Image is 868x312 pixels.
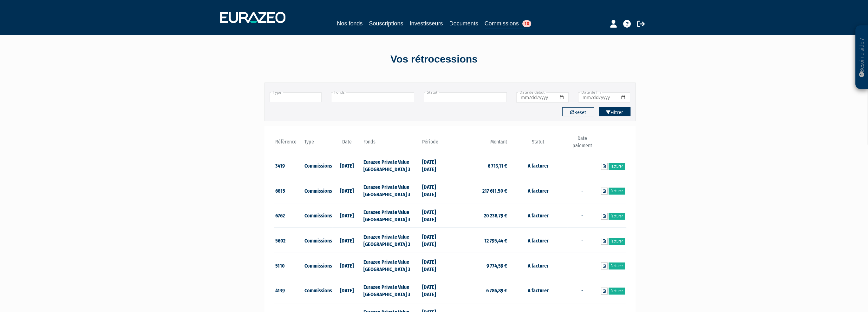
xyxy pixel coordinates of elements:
[509,253,567,278] td: A facturer
[522,20,531,27] span: 10
[332,135,362,153] th: Date
[421,278,450,303] td: [DATE] [DATE]
[337,19,362,28] a: Nos fonds
[609,238,625,245] a: Facturer
[609,163,625,170] a: Facturer
[332,178,362,203] td: [DATE]
[450,253,509,278] td: 9 774,59 €
[421,203,450,228] td: [DATE] [DATE]
[409,19,443,28] a: Investisseurs
[567,135,597,153] th: Date paiement
[303,178,332,203] td: Commissions
[450,135,509,153] th: Montant
[858,29,865,86] p: Besoin d'aide ?
[362,203,420,228] td: Eurazeo Private Value [GEOGRAPHIC_DATA] 3
[332,253,362,278] td: [DATE]
[220,12,285,23] img: 1732889491-logotype_eurazeo_blanc_rvb.png
[303,278,332,303] td: Commissions
[369,19,403,28] a: Souscriptions
[609,288,625,295] a: Facturer
[509,203,567,228] td: A facturer
[567,153,597,178] td: -
[421,228,450,253] td: [DATE] [DATE]
[421,153,450,178] td: [DATE] [DATE]
[303,203,332,228] td: Commissions
[274,253,303,278] td: 5110
[303,228,332,253] td: Commissions
[567,253,597,278] td: -
[450,178,509,203] td: 217 611,50 €
[362,153,420,178] td: Eurazeo Private Value [GEOGRAPHIC_DATA] 3
[303,153,332,178] td: Commissions
[274,178,303,203] td: 6815
[509,278,567,303] td: A facturer
[274,278,303,303] td: 4139
[274,203,303,228] td: 6762
[509,178,567,203] td: A facturer
[362,228,420,253] td: Eurazeo Private Value [GEOGRAPHIC_DATA] 3
[421,253,450,278] td: [DATE] [DATE]
[303,135,332,153] th: Type
[567,203,597,228] td: -
[303,253,332,278] td: Commissions
[567,278,597,303] td: -
[599,107,630,116] button: Filtrer
[509,228,567,253] td: A facturer
[449,19,478,28] a: Documents
[362,278,420,303] td: Eurazeo Private Value [GEOGRAPHIC_DATA] 3
[274,153,303,178] td: 3419
[485,19,531,29] a: Commissions10
[362,135,420,153] th: Fonds
[332,228,362,253] td: [DATE]
[362,253,420,278] td: Eurazeo Private Value [GEOGRAPHIC_DATA] 3
[450,228,509,253] td: 12 795,44 €
[567,228,597,253] td: -
[450,203,509,228] td: 20 238,79 €
[609,213,625,220] a: Facturer
[450,278,509,303] td: 6 786,89 €
[509,153,567,178] td: A facturer
[421,178,450,203] td: [DATE] [DATE]
[332,203,362,228] td: [DATE]
[509,135,567,153] th: Statut
[332,153,362,178] td: [DATE]
[253,52,615,67] div: Vos rétrocessions
[421,135,450,153] th: Période
[274,135,303,153] th: Référence
[362,178,420,203] td: Eurazeo Private Value [GEOGRAPHIC_DATA] 3
[567,178,597,203] td: -
[332,278,362,303] td: [DATE]
[274,228,303,253] td: 5602
[450,153,509,178] td: 6 713,11 €
[609,262,625,269] a: Facturer
[562,107,594,116] button: Reset
[609,188,625,195] a: Facturer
